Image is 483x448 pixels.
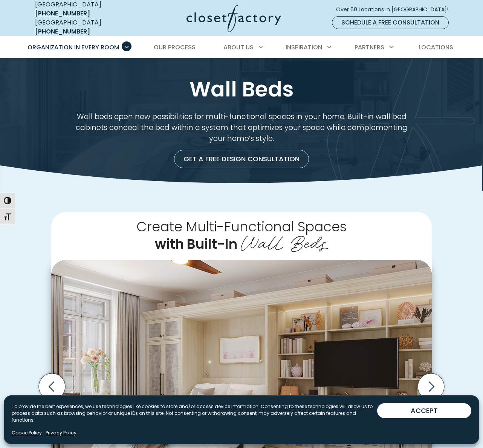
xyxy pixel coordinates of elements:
span: Over 60 Locations in [GEOGRAPHIC_DATA]! [336,6,454,14]
a: Get a Free Design Consultation [174,150,309,168]
h1: Wall Beds [34,76,449,102]
p: To provide the best experiences, we use technologies like cookies to store and/or access device i... [12,403,377,424]
a: Schedule a Free Consultation [332,16,449,29]
a: Privacy Policy [46,430,76,436]
nav: Primary Menu [22,37,461,58]
span: Locations [419,43,453,52]
a: [PHONE_NUMBER] [35,27,90,36]
img: Closet Factory Logo [186,5,281,32]
span: Our Process [154,43,196,52]
span: Create Multi-Functional Spaces [136,218,347,236]
span: Wall Beds [241,227,329,255]
a: [PHONE_NUMBER] [35,9,90,18]
a: Over 60 Locations in [GEOGRAPHIC_DATA]! [336,3,455,16]
span: with Built-In [155,235,237,254]
button: Previous slide [36,370,68,403]
p: Wall beds open new possibilities for multi-functional spaces in your home. Built-in wall bed cabi... [69,111,414,144]
span: About Us [223,43,254,52]
span: Partners [355,43,384,52]
button: ACCEPT [377,403,471,418]
span: Organization in Every Room [28,43,119,52]
div: [GEOGRAPHIC_DATA] [35,18,127,36]
a: Cookie Policy [12,430,42,436]
button: Next slide [415,370,447,403]
span: Inspiration [286,43,322,52]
